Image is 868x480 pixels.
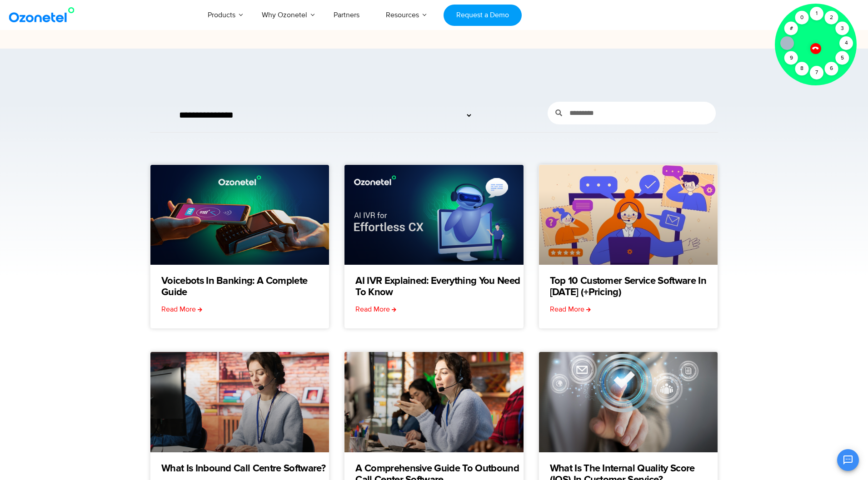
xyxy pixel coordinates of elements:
div: 1 [810,7,823,20]
a: Request a Demo [444,5,521,26]
a: AI IVR Explained: Everything You Need to Know [355,276,523,298]
div: 4 [839,36,853,50]
div: 8 [795,62,809,75]
div: 7 [810,66,823,79]
a: Read more about Voicebots in Banking: A Complete Guide [161,304,202,315]
button: Open chat [837,449,859,471]
div: 6 [825,62,838,75]
div: # [784,22,798,35]
a: Read more about Top 10 Customer Service Software in 2025 (+Pricing) [550,304,591,315]
a: Voicebots in Banking: A Complete Guide [161,276,329,298]
div: 5 [836,51,849,65]
div: 3 [836,22,849,35]
div: 0 [795,11,809,25]
div: 9 [784,51,798,65]
div: 2 [825,11,838,25]
a: Read more about AI IVR Explained: Everything You Need to Know [355,304,396,315]
a: What Is Inbound Call Centre Software? [161,463,325,475]
a: Top 10 Customer Service Software in [DATE] (+Pricing) [550,276,718,298]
